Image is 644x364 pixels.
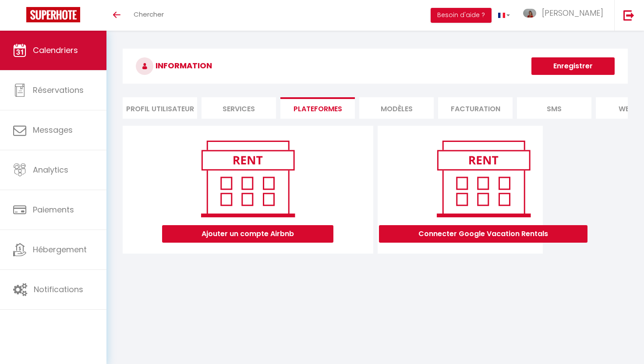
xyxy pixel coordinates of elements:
[34,284,83,295] span: Notifications
[379,225,587,243] button: Connecter Google Vacation Rentals
[123,97,197,119] li: Profil Utilisateur
[162,225,333,243] button: Ajouter un compte Airbnb
[134,10,164,19] span: Chercher
[280,97,355,119] li: Plateformes
[623,10,634,21] img: logout
[33,45,78,56] span: Calendriers
[192,137,304,221] img: rent.png
[33,244,87,255] span: Hébergement
[123,49,628,84] h3: INFORMATION
[531,57,615,75] button: Enregistrer
[33,124,73,135] span: Messages
[431,8,492,23] button: Besoin d'aide ?
[202,97,276,119] li: Services
[33,85,84,95] span: Réservations
[359,97,434,119] li: MODÈLES
[438,97,513,119] li: Facturation
[542,7,603,18] span: [PERSON_NAME]
[523,9,536,18] img: ...
[428,137,539,221] img: rent.png
[517,97,591,119] li: SMS
[33,164,68,175] span: Analytics
[33,204,74,215] span: Paiements
[26,7,80,22] img: Super Booking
